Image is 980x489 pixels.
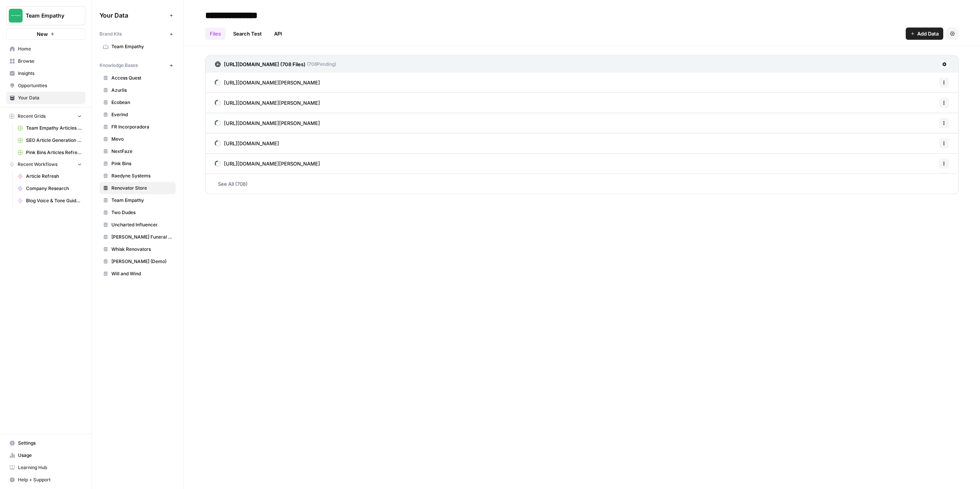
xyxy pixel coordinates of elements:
a: Home [6,43,85,55]
span: Everlnd [111,111,172,118]
span: Pink Bins Articles Refresh Grid [26,149,82,156]
span: Browse [18,58,82,65]
span: Team Empathy [26,12,72,19]
span: Usage [18,452,82,459]
a: Pink Bins [100,158,176,170]
a: Article Refresh [14,170,85,182]
span: NextFaze [111,148,172,155]
a: [PERSON_NAME] (Demo) [100,255,176,268]
span: Team Empathy Articles Refresh Grid [26,125,82,132]
span: Renovator Store [111,185,172,192]
a: Usage [6,449,85,461]
h3: [URL][DOMAIN_NAME] (708 Files) [224,60,305,68]
span: Access Quest [111,75,172,81]
span: New [37,30,48,38]
a: Team Empathy [100,194,176,206]
span: Mevo [111,136,172,143]
span: FR Incorporadora [111,123,172,130]
span: ( 708 Pending) [305,61,336,68]
span: Two Dudes [111,209,172,216]
span: Learning Hub [18,464,82,471]
span: [PERSON_NAME] Funeral Group [111,234,172,240]
button: Recent Grids [6,110,85,122]
button: Help + Support [6,474,85,486]
button: Add Data [906,28,943,40]
a: Ecobean [100,96,176,109]
a: Your Data [6,92,85,104]
a: Mevo [100,133,176,145]
span: Help + Support [18,476,82,483]
a: See All (708) [205,174,959,194]
a: Settings [6,437,85,449]
span: Article Refresh [26,173,82,180]
span: Raedyne Systems [111,172,172,179]
a: Company Research [14,182,85,195]
span: Recent Grids [18,113,46,120]
button: Workspace: Team Empathy [6,6,85,25]
span: SEO Article Generation Grid - Uncharted Influencer Agency [26,137,82,144]
img: Team Empathy Logo [9,9,23,23]
span: Azurlis [111,87,172,94]
span: Your Data [18,94,82,101]
span: Brand Kits [100,31,122,37]
span: Insights [18,70,82,77]
span: [URL][DOMAIN_NAME] [224,140,279,147]
span: Your Data [100,11,167,20]
span: Will and Wind [111,270,172,277]
a: Whisk Renovators [100,243,176,255]
span: Uncharted Influencer [111,221,172,228]
a: [URL][DOMAIN_NAME][PERSON_NAME] [215,154,320,174]
a: API [269,28,287,40]
a: Azurlis [100,84,176,96]
span: Home [18,45,82,52]
a: [PERSON_NAME] Funeral Group [100,231,176,243]
span: Opportunities [18,82,82,89]
a: Browse [6,55,85,67]
a: FR Incorporadora [100,121,176,133]
span: Company Research [26,185,82,192]
span: Ecobean [111,99,172,106]
a: Search Test [229,28,266,40]
span: Blog Voice & Tone Guidelines [26,197,82,204]
a: Team Empathy [100,41,176,53]
a: [URL][DOMAIN_NAME][PERSON_NAME] [215,113,320,133]
button: New [6,28,85,40]
a: [URL][DOMAIN_NAME][PERSON_NAME] [215,93,320,113]
a: [URL][DOMAIN_NAME] (708 Files)(708Pending) [215,56,336,73]
span: Add Data [917,30,939,37]
a: [URL][DOMAIN_NAME][PERSON_NAME] [215,73,320,93]
a: Uncharted Influencer [100,219,176,231]
span: Settings [18,440,82,447]
a: Learning Hub [6,461,85,474]
span: Team Empathy [111,197,172,204]
span: [URL][DOMAIN_NAME][PERSON_NAME] [224,160,320,167]
span: [PERSON_NAME] (Demo) [111,258,172,265]
span: Knowledge Bases [100,62,138,69]
span: [URL][DOMAIN_NAME][PERSON_NAME] [224,119,320,127]
a: Access Quest [100,72,176,84]
span: Team Empathy [111,43,172,50]
a: NextFaze [100,145,176,158]
a: Everlnd [100,109,176,121]
a: Pink Bins Articles Refresh Grid [14,146,85,159]
a: Team Empathy Articles Refresh Grid [14,122,85,134]
span: [URL][DOMAIN_NAME][PERSON_NAME] [224,99,320,107]
a: Will and Wind [100,268,176,280]
a: Raedyne Systems [100,170,176,182]
a: SEO Article Generation Grid - Uncharted Influencer Agency [14,134,85,146]
a: Two Dudes [100,206,176,219]
span: Recent Workflows [18,161,57,168]
span: Pink Bins [111,160,172,167]
a: Opportunities [6,80,85,92]
span: [URL][DOMAIN_NAME][PERSON_NAME] [224,79,320,86]
a: [URL][DOMAIN_NAME] [215,133,279,153]
a: Files [205,28,225,40]
span: Whisk Renovators [111,246,172,253]
a: Renovator Store [100,182,176,194]
button: Recent Workflows [6,159,85,170]
a: Insights [6,67,85,80]
a: Blog Voice & Tone Guidelines [14,195,85,207]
